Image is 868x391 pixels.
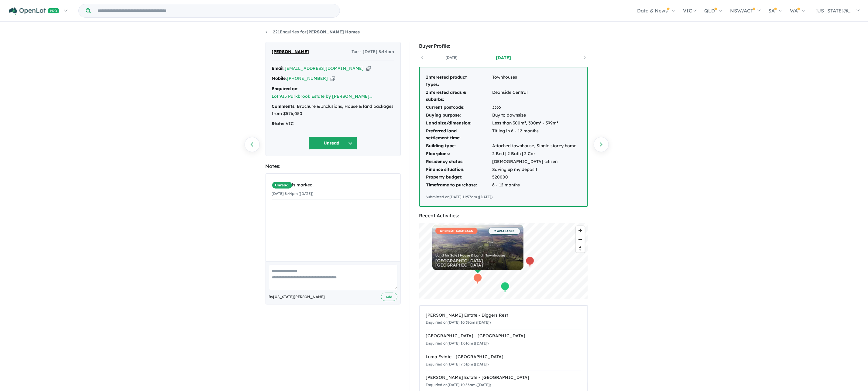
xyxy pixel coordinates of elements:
[272,104,296,109] strong: Comments:
[488,228,520,235] span: 7 AVAILABLE
[435,228,478,234] span: OPENLOT CASHBACK
[92,4,338,17] input: Try estate name, suburb, builder or developer
[492,142,577,150] td: Attached townhouse, Single storey home
[426,329,581,350] a: [GEOGRAPHIC_DATA] - [GEOGRAPHIC_DATA]Enquiried on[DATE] 1:01am ([DATE])
[9,7,60,15] img: Openlot PRO Logo White
[576,235,585,244] span: Zoom out
[492,119,577,127] td: Less than 300m², 300m² - 399m²
[435,254,520,257] div: Land for Sale | House & Land | Townhouses
[266,162,401,170] div: Notes:
[500,282,509,293] div: Map marker
[492,73,577,89] td: Townhouses
[576,235,585,244] button: Zoom out
[426,73,492,89] td: Interested product types:
[576,226,585,235] button: Zoom in
[272,86,299,91] strong: Enquired on:
[272,182,401,189] div: is marked.
[272,182,292,189] span: Unread
[473,273,482,284] div: Map marker
[426,312,581,319] div: [PERSON_NAME] Estate - Diggers Rest
[426,111,492,119] td: Buying purpose:
[426,350,581,371] a: Luma Estate - [GEOGRAPHIC_DATA]Enquiried on[DATE] 7:31pm ([DATE])
[419,223,588,299] canvas: Map
[272,66,285,71] strong: Email:
[426,362,489,366] small: Enquiried on [DATE] 7:31pm ([DATE])
[381,293,397,301] button: Add
[492,150,577,158] td: 2 Bed | 2 Bath | 2 Car
[272,93,372,99] a: Lot 935 Parkbrook Estate by [PERSON_NAME]...
[285,66,364,71] a: [EMAIL_ADDRESS][DOMAIN_NAME]
[426,374,581,381] div: [PERSON_NAME] Estate - [GEOGRAPHIC_DATA]
[426,332,581,340] div: [GEOGRAPHIC_DATA] - [GEOGRAPHIC_DATA]
[307,29,360,35] strong: [PERSON_NAME] Homes
[272,121,285,126] strong: State:
[426,353,581,361] div: Luma Estate - [GEOGRAPHIC_DATA]
[426,194,581,200] div: Submitted on [DATE] 11:57am ([DATE])
[426,119,492,127] td: Land size/dimension:
[426,341,489,345] small: Enquiried on [DATE] 1:01am ([DATE])
[272,48,309,56] span: [PERSON_NAME]
[426,309,581,330] a: [PERSON_NAME] Estate - Diggers RestEnquiried on[DATE] 10:38am ([DATE])
[419,212,588,220] div: Recent Activities:
[426,382,491,387] small: Enquiried on [DATE] 10:56am ([DATE])
[432,225,523,270] a: OPENLOT CASHBACK 7 AVAILABLE Land for Sale | House & Land | Townhouses [GEOGRAPHIC_DATA] - [GEOGR...
[426,320,491,325] small: Enquiried on [DATE] 10:38am ([DATE])
[426,55,478,61] a: [DATE]
[366,65,371,72] button: Copy
[492,158,577,166] td: [DEMOGRAPHIC_DATA] citizen
[272,191,314,196] small: [DATE] 8:44pm ([DATE])
[492,127,577,142] td: Titling in 6 - 12 months
[492,181,577,189] td: 6 - 12 months
[426,166,492,174] td: Finance situation:
[426,173,492,181] td: Property budget:
[287,76,328,81] a: [PHONE_NUMBER]
[426,89,492,104] td: Interested areas & suburbs:
[426,181,492,189] td: Timeframe to purchase:
[419,42,588,50] div: Buyer Profile:
[309,137,357,150] button: Unread
[272,76,287,81] strong: Mobile:
[816,8,852,14] span: [US_STATE]@...
[492,111,577,119] td: Buy to downsize
[492,89,577,104] td: Deanside Central
[492,173,577,181] td: 520000
[525,256,534,267] div: Map marker
[478,55,529,61] a: [DATE]
[266,29,603,36] nav: breadcrumb
[331,75,335,82] button: Copy
[492,166,577,174] td: Saving up my deposit
[269,294,325,300] span: By [US_STATE][PERSON_NAME]
[426,104,492,111] td: Current postcode:
[426,158,492,166] td: Residency status:
[426,150,492,158] td: Floorplans:
[576,244,585,253] button: Reset bearing to north
[426,127,492,142] td: Preferred land settlement time:
[266,29,360,35] a: 221Enquiries for[PERSON_NAME] Homes
[352,48,394,56] span: Tue - [DATE] 8:44pm
[492,104,577,111] td: 3336
[272,120,394,127] div: VIC
[435,259,520,267] div: [GEOGRAPHIC_DATA] - [GEOGRAPHIC_DATA]
[426,142,492,150] td: Building type:
[272,103,394,117] div: Brochure & Inclusions, House & land packages from $576,050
